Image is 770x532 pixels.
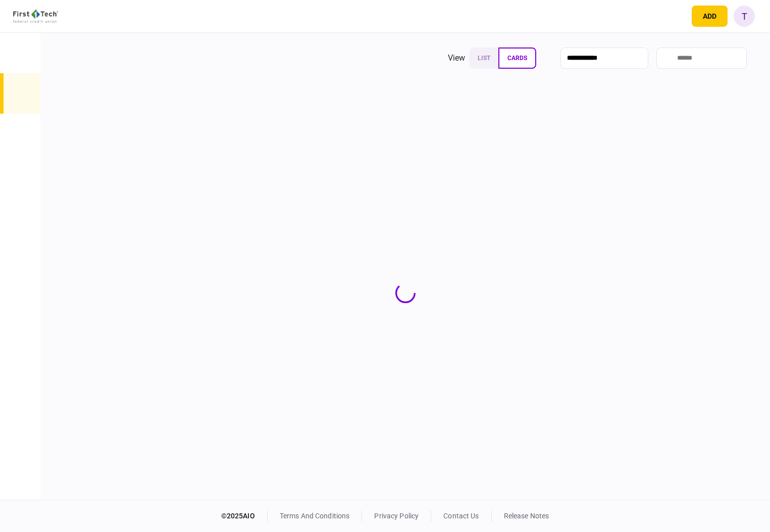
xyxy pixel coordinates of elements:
button: cards [498,47,536,69]
a: terms and conditions [280,512,350,520]
span: cards [507,55,527,62]
a: release notes [504,512,549,520]
div: view [448,52,466,64]
button: open notifications list [664,6,686,27]
button: list [470,47,498,69]
span: list [478,55,490,62]
button: open adding identity options [692,6,728,27]
button: T [734,6,755,27]
img: client company logo [13,10,58,23]
a: privacy policy [374,512,419,520]
div: © 2025 AIO [221,511,268,521]
a: contact us [443,512,479,520]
